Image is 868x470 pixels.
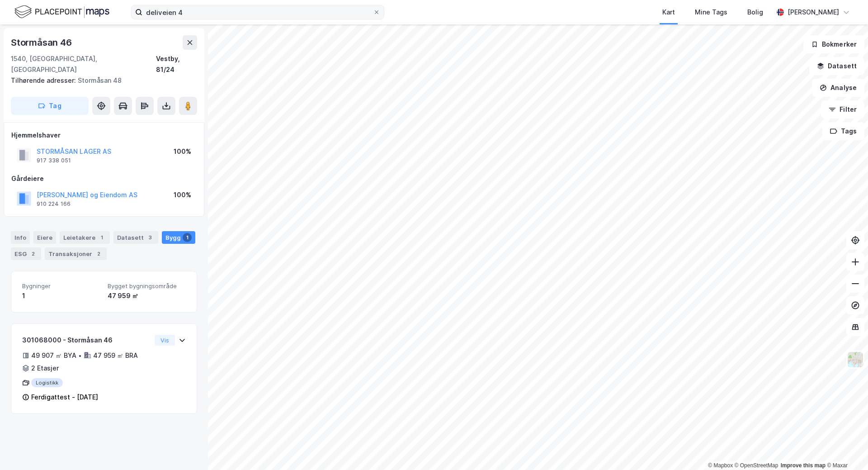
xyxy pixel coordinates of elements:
[156,53,197,75] div: Vestby, 81/24
[735,462,778,469] a: OpenStreetMap
[28,249,38,258] div: 2
[142,5,373,19] input: Søk på adresse, matrikkel, gårdeiere, leietakere eller personer
[97,233,106,242] div: 1
[11,130,197,141] div: Hjemmelshaver
[93,350,138,361] div: 47 959 ㎡ BRA
[812,79,864,97] button: Analyse
[11,173,197,184] div: Gårdeiere
[803,35,864,53] button: Bokmerker
[847,351,864,368] img: Z
[94,249,103,258] div: 2
[31,363,59,374] div: 2 Etasjer
[155,335,175,346] button: Vis
[31,392,98,403] div: Ferdigattest - [DATE]
[174,190,191,200] div: 100%
[60,231,110,244] div: Leietakere
[695,7,727,18] div: Mine Tags
[11,75,190,86] div: Stormåsan 48
[708,462,733,469] a: Mapbox
[31,350,76,361] div: 49 907 ㎡ BYA
[174,146,191,157] div: 100%
[11,53,156,75] div: 1540, [GEOGRAPHIC_DATA], [GEOGRAPHIC_DATA]
[11,247,41,260] div: ESG
[108,282,186,290] span: Bygget bygningsområde
[822,122,864,140] button: Tags
[22,290,100,301] div: 1
[781,462,826,469] a: Improve this map
[11,97,89,115] button: Tag
[788,7,839,18] div: [PERSON_NAME]
[11,35,74,50] div: Stormåsan 46
[37,157,71,164] div: 917 338 051
[821,100,864,119] button: Filter
[113,231,158,244] div: Datasett
[662,7,675,18] div: Kart
[45,247,107,260] div: Transaksjoner
[183,233,192,242] div: 1
[22,282,100,290] span: Bygninger
[146,233,155,242] div: 3
[11,76,78,84] span: Tilhørende adresser:
[22,335,151,346] div: 301068000 - Stormåsan 46
[11,231,30,244] div: Info
[162,231,195,244] div: Bygg
[108,290,186,301] div: 47 959 ㎡
[78,352,82,359] div: •
[33,231,56,244] div: Eiere
[14,4,109,20] img: logo.f888ab2527a4732fd821a326f86c7f29.svg
[747,7,763,18] div: Bolig
[37,200,71,208] div: 910 224 166
[823,427,868,470] iframe: Chat Widget
[809,57,864,75] button: Datasett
